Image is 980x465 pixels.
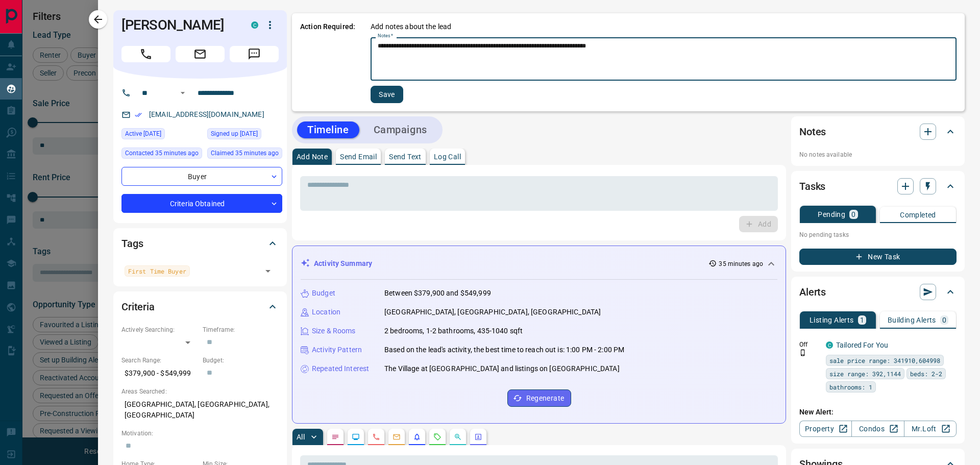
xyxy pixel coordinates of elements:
span: Email [176,46,225,62]
div: Criteria [121,295,279,319]
a: Condos [851,421,904,437]
h2: Alerts [799,284,826,300]
button: Timeline [297,121,359,138]
svg: Lead Browsing Activity [352,433,360,441]
svg: Push Notification Only [799,349,806,356]
p: Off [799,340,820,349]
div: Tue Jul 15 2025 [207,128,282,142]
div: Notes [799,119,957,144]
div: Tags [121,231,279,256]
p: The Village at [GEOGRAPHIC_DATA] and listings on [GEOGRAPHIC_DATA] [384,363,620,374]
button: New Task [799,249,957,265]
p: $379,900 - $549,999 [121,365,198,382]
p: Actively Searching: [121,325,198,334]
p: Pending [818,211,845,218]
div: condos.ca [251,21,258,29]
button: Campaigns [363,121,437,138]
button: Regenerate [507,389,571,407]
span: Message [230,46,279,62]
svg: Email Verified [135,111,142,118]
button: Open [261,264,275,278]
svg: Notes [331,433,339,441]
p: 1 [860,316,864,324]
label: Notes [378,33,393,39]
svg: Listing Alerts [413,433,421,441]
span: First Time Buyer [128,266,186,276]
p: Activity Pattern [312,345,362,355]
p: Size & Rooms [312,326,356,336]
p: Add notes about the lead [371,21,451,32]
a: [EMAIL_ADDRESS][DOMAIN_NAME] [149,110,264,118]
div: Thu Aug 07 2025 [121,128,202,142]
span: Signed up [DATE] [211,129,258,139]
p: 2 bedrooms, 1-2 bathrooms, 435-1040 sqft [384,326,523,336]
p: Budget: [203,356,279,365]
span: Active [DATE] [125,129,161,139]
span: Claimed 35 minutes ago [211,148,279,158]
div: Activity Summary35 minutes ago [301,254,777,273]
h2: Tasks [799,178,825,194]
p: All [297,433,305,440]
div: Alerts [799,280,957,304]
svg: Agent Actions [474,433,482,441]
p: Between $379,900 and $549,999 [384,288,491,299]
svg: Emails [393,433,401,441]
p: Budget [312,288,335,299]
p: Based on the lead's activity, the best time to reach out is: 1:00 PM - 2:00 PM [384,345,624,355]
p: Location [312,307,340,317]
svg: Opportunities [454,433,462,441]
span: bathrooms: 1 [829,382,872,392]
h2: Criteria [121,299,155,315]
p: Activity Summary [314,258,372,269]
span: size range: 392,1144 [829,369,901,379]
p: Search Range: [121,356,198,365]
div: condos.ca [826,341,833,349]
p: Timeframe: [203,325,279,334]
a: Mr.Loft [904,421,957,437]
p: 0 [851,211,855,218]
p: Send Email [340,153,377,160]
p: Listing Alerts [810,316,854,324]
svg: Calls [372,433,380,441]
p: No pending tasks [799,227,957,242]
div: Criteria Obtained [121,194,282,213]
p: 35 minutes ago [719,259,763,268]
div: Wed Aug 13 2025 [121,148,202,162]
p: Building Alerts [888,316,936,324]
p: Add Note [297,153,328,160]
div: Tasks [799,174,957,199]
p: Action Required: [300,21,355,103]
a: Property [799,421,852,437]
p: Send Text [389,153,422,160]
span: sale price range: 341910,604998 [829,355,940,365]
button: Open [177,87,189,99]
a: Tailored For You [836,341,888,349]
svg: Requests [433,433,442,441]
button: Save [371,86,403,103]
p: [GEOGRAPHIC_DATA], [GEOGRAPHIC_DATA], [GEOGRAPHIC_DATA] [121,396,279,424]
p: Log Call [434,153,461,160]
span: Call [121,46,170,62]
p: No notes available [799,150,957,159]
div: Buyer [121,167,282,186]
p: Completed [900,211,936,218]
h2: Notes [799,124,826,140]
h2: Tags [121,235,143,252]
p: 0 [942,316,946,324]
p: [GEOGRAPHIC_DATA], [GEOGRAPHIC_DATA], [GEOGRAPHIC_DATA] [384,307,601,317]
p: Repeated Interest [312,363,369,374]
span: Contacted 35 minutes ago [125,148,199,158]
p: Motivation: [121,429,279,438]
p: Areas Searched: [121,387,279,396]
div: Wed Aug 13 2025 [207,148,282,162]
p: New Alert: [799,407,957,418]
span: beds: 2-2 [910,369,942,379]
h1: [PERSON_NAME] [121,17,236,33]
